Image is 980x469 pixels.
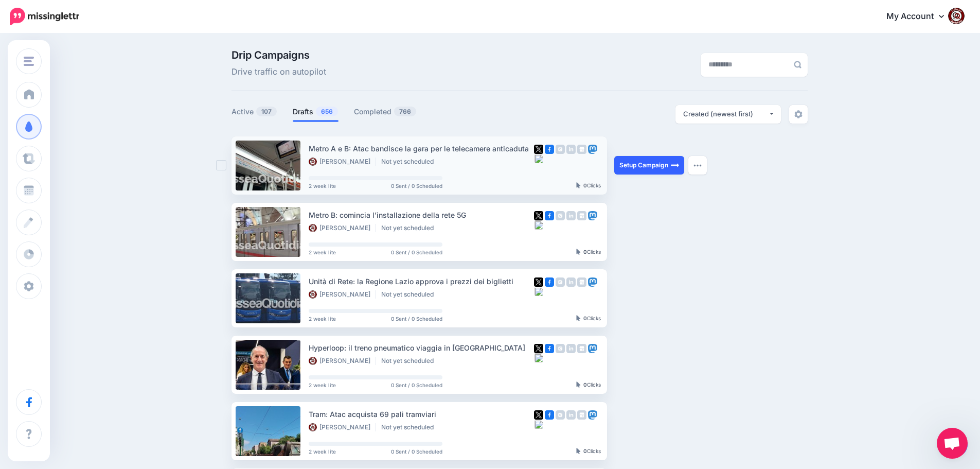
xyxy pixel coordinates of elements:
[576,183,601,189] div: Clicks
[316,107,338,116] span: 656
[583,249,587,255] b: 0
[583,448,587,454] b: 0
[794,61,801,68] img: search-grey-6.png
[588,277,597,287] img: mastodon-square.png
[309,275,534,287] div: Unità di Rete: la Regione Lazio approva i prezzi dei biglietti
[577,211,586,220] img: google_business-grey-square.png
[576,448,601,455] div: Clicks
[309,449,336,454] span: 2 week lite
[391,183,442,188] span: 0 Sent / 0 Scheduled
[391,383,442,388] span: 0 Sent / 0 Scheduled
[534,154,543,163] img: bluesky-grey-square.png
[24,57,34,66] img: menu.png
[309,224,376,232] li: [PERSON_NAME]
[566,410,576,420] img: linkedin-grey-square.png
[671,161,679,169] img: arrow-long-right-white.png
[309,357,376,365] li: [PERSON_NAME]
[556,211,565,220] img: instagram-grey-square.png
[391,449,442,454] span: 0 Sent / 0 Scheduled
[588,410,597,420] img: mastodon-square.png
[309,250,336,255] span: 2 week lite
[576,249,581,255] img: pointer-grey-darker.png
[576,316,601,322] div: Clicks
[576,315,581,321] img: pointer-grey-darker.png
[566,211,576,220] img: linkedin-grey-square.png
[566,145,576,154] img: linkedin-grey-square.png
[381,224,439,232] li: Not yet scheduled
[10,8,79,25] img: Missinglettr
[534,420,543,429] img: bluesky-grey-square.png
[391,250,442,255] span: 0 Sent / 0 Scheduled
[381,423,439,431] li: Not yet scheduled
[309,209,534,221] div: Metro B: comincia l’installazione della rete 5G
[534,353,543,362] img: bluesky-grey-square.png
[309,316,336,321] span: 2 week lite
[391,316,442,321] span: 0 Sent / 0 Scheduled
[231,50,326,60] span: Drip Campaigns
[545,277,554,287] img: facebook-square.png
[675,105,781,124] button: Created (newest first)
[937,428,968,459] a: Aprire la chat
[566,277,576,287] img: linkedin-grey-square.png
[534,211,543,220] img: twitter-square.png
[545,344,554,353] img: facebook-square.png
[394,107,416,116] span: 766
[794,110,803,118] img: settings-grey.png
[576,382,601,388] div: Clicks
[293,106,338,118] a: Drafts656
[588,344,597,353] img: mastodon-square.png
[577,410,586,420] img: google_business-grey-square.png
[576,182,581,188] img: pointer-grey-darker.png
[534,220,543,230] img: bluesky-grey-square.png
[577,277,586,287] img: google_business-grey-square.png
[381,158,439,166] li: Not yet scheduled
[576,448,581,454] img: pointer-grey-darker.png
[381,290,439,299] li: Not yet scheduled
[876,4,965,29] a: My Account
[545,410,554,420] img: facebook-square.png
[231,65,326,79] span: Drive traffic on autopilot
[534,287,543,296] img: bluesky-grey-square.png
[588,211,597,220] img: mastodon-square.png
[576,249,601,255] div: Clicks
[683,109,769,119] div: Created (newest first)
[556,344,565,353] img: instagram-grey-square.png
[614,156,684,175] a: Setup Campaign
[545,211,554,220] img: facebook-square.png
[534,410,543,420] img: twitter-square.png
[576,381,581,388] img: pointer-grey-darker.png
[534,344,543,353] img: twitter-square.png
[381,357,439,365] li: Not yet scheduled
[309,423,376,431] li: [PERSON_NAME]
[583,315,587,321] b: 0
[556,277,565,287] img: instagram-grey-square.png
[556,410,565,420] img: instagram-grey-square.png
[534,277,543,287] img: twitter-square.png
[354,106,417,118] a: Completed766
[693,164,702,167] img: dots.png
[556,145,565,154] img: instagram-grey-square.png
[583,381,587,388] b: 0
[577,344,586,353] img: google_business-grey-square.png
[309,383,336,388] span: 2 week lite
[231,106,277,118] a: Active107
[309,342,534,354] div: Hyperloop: il treno pneumatico viaggia in [GEOGRAPHIC_DATA]
[566,344,576,353] img: linkedin-grey-square.png
[588,145,597,154] img: mastodon-square.png
[583,182,587,188] b: 0
[309,290,376,299] li: [PERSON_NAME]
[534,145,543,154] img: twitter-square.png
[256,107,277,116] span: 107
[309,408,534,420] div: Tram: Atac acquista 69 pali tramviari
[309,143,534,154] div: Metro A e B: Atac bandisce la gara per le telecamere anticaduta
[309,158,376,166] li: [PERSON_NAME]
[545,145,554,154] img: facebook-square.png
[577,145,586,154] img: google_business-grey-square.png
[309,183,336,188] span: 2 week lite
